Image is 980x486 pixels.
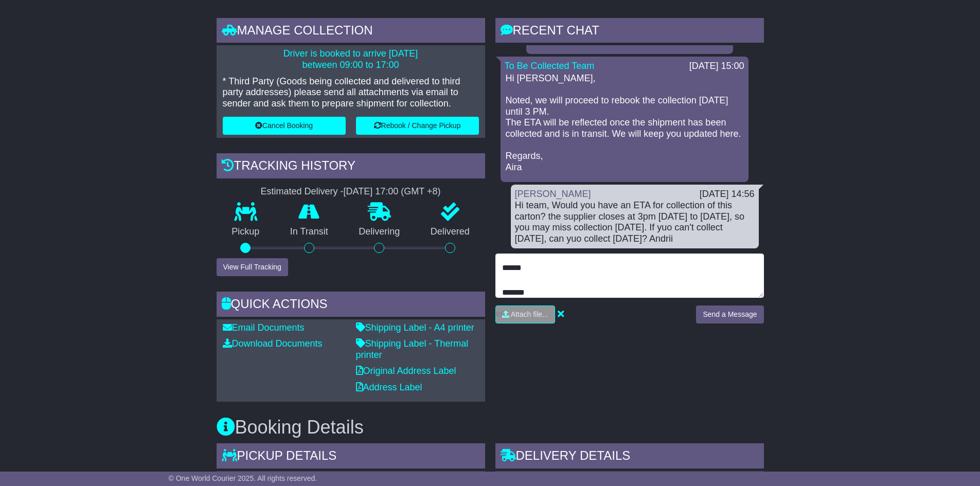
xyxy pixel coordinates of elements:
div: Estimated Delivery - [217,186,485,197]
a: Address Label [356,382,422,392]
a: Shipping Label - A4 printer [356,322,474,333]
p: Driver is booked to arrive [DATE] between 09:00 to 17:00 [223,48,479,70]
a: [PERSON_NAME] [515,189,591,199]
button: Send a Message [696,305,763,323]
p: Delivered [415,226,485,238]
p: Hi [PERSON_NAME], Noted, we will proceed to rebook the collection [DATE] until 3 PM. The ETA will... [506,73,743,173]
a: Email Documents [223,322,305,333]
div: [DATE] 15:00 [689,61,744,72]
button: Cancel Booking [223,117,346,135]
div: Delivery Details [495,443,764,471]
a: To Be Collected Team [505,61,595,71]
div: Quick Actions [217,292,485,319]
div: [DATE] 14:56 [700,189,755,200]
span: © One World Courier 2025. All rights reserved. [169,474,317,482]
p: Pickup [217,226,275,238]
div: Hi team, Would you have an ETA for collection of this carton? the supplier closes at 3pm [DATE] t... [515,200,755,244]
p: In Transit [275,226,344,238]
a: Shipping Label - Thermal printer [356,338,469,360]
h3: Booking Details [217,417,764,438]
div: Pickup Details [217,443,485,471]
a: Download Documents [223,338,323,349]
button: Rebook / Change Pickup [356,117,479,135]
p: * Third Party (Goods being collected and delivered to third party addresses) please send all atta... [223,76,479,110]
button: View Full Tracking [217,258,288,276]
div: Tracking history [217,153,485,181]
div: [DATE] 17:00 (GMT +8) [344,186,441,197]
div: Manage collection [217,18,485,46]
p: Delivering [344,226,416,238]
div: RECENT CHAT [495,18,764,46]
a: Original Address Label [356,366,456,376]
